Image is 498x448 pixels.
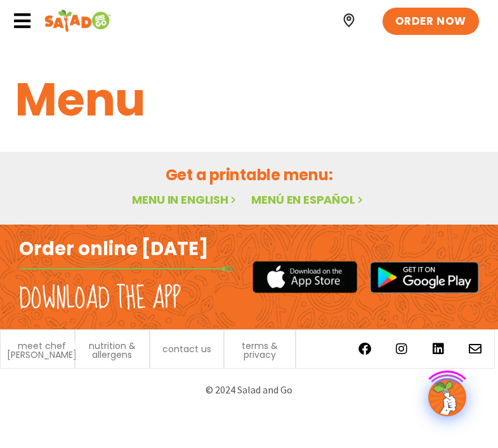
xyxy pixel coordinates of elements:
[370,261,479,293] img: google_play
[7,341,77,359] a: meet chef [PERSON_NAME]
[19,266,233,272] img: fork
[252,260,358,294] img: appstore
[13,381,485,399] p: © 2024 Salad and Go
[44,8,111,34] img: Header logo
[19,237,209,261] h2: Order online [DATE]
[19,281,181,317] h2: Download the app
[395,14,466,29] span: ORDER NOW
[82,341,143,359] a: nutrition & allergens
[251,192,365,208] a: Menú en español
[15,164,483,186] h2: Get a printable menu:
[15,65,483,134] h1: Menu
[383,8,479,36] a: ORDER NOW
[162,345,211,353] a: contact us
[231,341,289,359] a: terms & privacy
[132,192,239,208] a: Menu in English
